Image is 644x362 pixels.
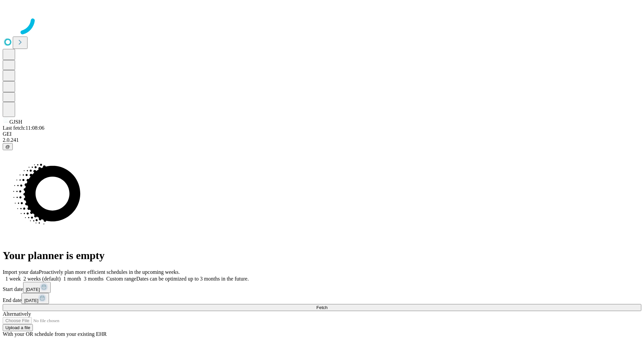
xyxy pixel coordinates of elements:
[23,276,61,282] span: 2 weeks (default)
[21,293,49,304] button: [DATE]
[23,282,51,293] button: [DATE]
[9,119,22,125] span: GJSH
[3,324,33,331] button: Upload a file
[3,331,107,337] span: With your OR schedule from your existing EHR
[3,269,39,275] span: Import your data
[5,276,21,282] span: 1 week
[3,311,31,317] span: Alternatively
[24,298,38,303] span: [DATE]
[3,143,13,150] button: @
[3,282,641,293] div: Start date
[3,137,641,143] div: 2.0.241
[136,276,249,282] span: Dates can be optimized up to 3 months in the future.
[106,276,136,282] span: Custom range
[39,269,180,275] span: Proactively plan more efficient schedules in the upcoming weeks.
[26,287,40,292] span: [DATE]
[316,305,327,310] span: Fetch
[63,276,81,282] span: 1 month
[3,125,44,131] span: Last fetch: 11:08:06
[3,249,641,262] h1: Your planner is empty
[3,293,641,304] div: End date
[3,131,641,137] div: GEI
[3,304,641,311] button: Fetch
[5,144,10,149] span: @
[84,276,104,282] span: 3 months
